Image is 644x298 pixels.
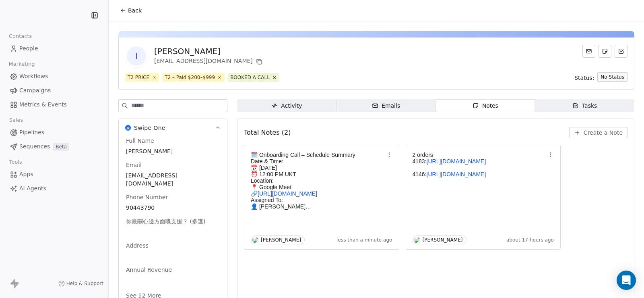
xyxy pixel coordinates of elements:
[53,143,69,151] span: Beta
[251,184,384,190] p: 📍 Google Meet
[19,100,67,109] span: Metrics & Events
[66,280,103,287] span: Help & Support
[251,152,384,158] p: 🗓️ Onboarding Call – Schedule Summary
[251,165,384,171] p: 📅 [DATE]
[19,170,33,179] span: Apps
[165,74,215,81] div: T2 – Paid $200–$999
[115,3,147,18] button: Back
[6,168,102,181] a: Apps
[423,237,463,243] div: [PERSON_NAME]
[5,30,35,42] span: Contacts
[128,6,142,15] span: Back
[124,193,169,201] span: Phone Number
[252,237,258,243] img: S
[413,171,546,177] p: 4146:
[413,152,546,158] p: 2 orders
[19,86,51,95] span: Campaigns
[258,190,317,197] a: [URL][DOMAIN_NAME]
[125,125,131,131] img: Swipe One
[414,237,420,243] img: S
[506,237,554,243] span: about 17 hours ago
[19,184,46,193] span: AI Agents
[6,70,102,83] a: Workflows
[154,57,264,67] div: [EMAIL_ADDRESS][DOMAIN_NAME]
[6,182,102,195] a: AI Agents
[261,237,301,243] div: [PERSON_NAME]
[6,140,102,153] a: SequencesBeta
[336,237,392,243] span: less than a minute ago
[124,266,173,274] span: Annual Revenue
[251,203,384,210] p: 👤 [PERSON_NAME]
[574,74,594,82] span: Status:
[126,204,220,212] span: 90443790
[6,98,102,111] a: Metrics & Events
[19,44,38,53] span: People
[127,46,146,66] span: I
[372,102,400,110] div: Emails
[19,72,48,81] span: Workflows
[134,124,165,132] span: Swipe One
[154,46,264,57] div: [PERSON_NAME]
[427,158,486,165] a: [URL][DOMAIN_NAME]
[124,137,156,145] span: Full Name
[6,126,102,139] a: Pipelines
[126,171,220,188] span: [EMAIL_ADDRESS][DOMAIN_NAME]
[124,217,207,225] span: 你最關心邊方面嘅支援？ (多選)
[584,129,623,137] span: Create a Note
[413,158,546,165] p: 4183:
[230,74,270,81] div: BOOKED A CALL
[251,177,384,184] p: Location:
[58,280,103,287] a: Help & Support
[6,114,27,126] span: Sales
[19,142,50,151] span: Sequences
[427,171,486,177] a: [URL][DOMAIN_NAME]
[572,102,597,110] div: Tasks
[251,197,384,203] p: Assigned To:
[597,72,627,82] button: No Status
[124,161,143,169] span: Email
[271,102,302,110] div: Activity
[126,147,220,155] span: [PERSON_NAME]
[19,128,44,137] span: Pipelines
[6,156,25,168] span: Tools
[251,158,384,165] p: Date & Time:
[569,127,627,138] button: Create a Note
[119,119,227,137] button: Swipe OneSwipe One
[128,74,149,81] div: T2 PRICE
[251,171,384,177] p: ⏰ 12:00 PM UKT
[251,190,384,197] p: 🔗
[5,58,38,70] span: Marketing
[124,242,150,250] span: Address
[617,271,636,290] div: Open Intercom Messenger
[6,42,102,55] a: People
[6,84,102,97] a: Campaigns
[244,128,291,138] span: Total Notes (2)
